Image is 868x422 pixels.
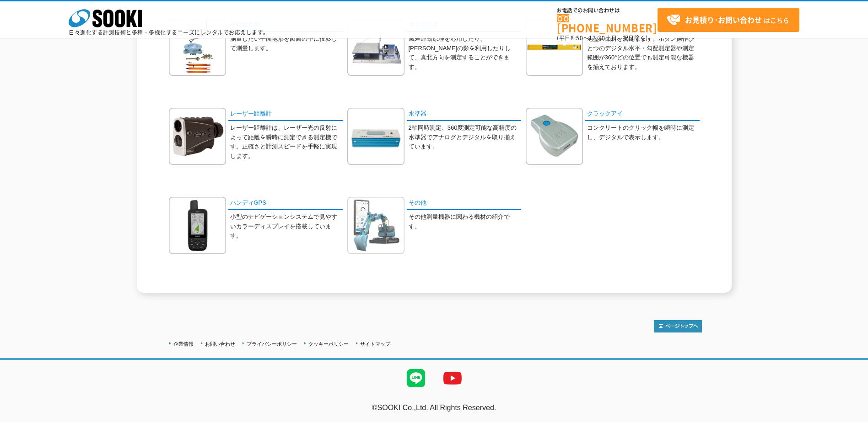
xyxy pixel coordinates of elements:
[409,212,521,232] p: その他測量機器に関わる機材の紹介です。
[169,108,226,165] img: レーザー距離計
[407,197,521,210] a: その他
[347,108,404,165] img: 水準器
[230,212,343,241] p: 小型のナビゲーションシステムで見やすいカラーディスプレイを搭載しています。
[308,341,349,347] a: クッキーポリシー
[398,360,434,396] img: LINE
[654,320,702,332] img: トップページへ
[205,341,235,347] a: お問い合わせ
[173,341,194,347] a: 企業情報
[228,108,343,121] a: レーザー距離計
[667,13,789,27] span: はこちら
[434,360,471,396] img: YouTube
[169,197,226,254] img: ハンディGPS
[347,19,404,76] img: 真北測定器
[557,8,658,13] span: お電話でのお問い合わせは
[409,34,521,72] p: 歳差運動原理を応用したり、[PERSON_NAME]の影を利用したりして、真北方向を測定することができます。
[360,341,390,347] a: サイトマップ
[228,197,343,210] a: ハンディGPS
[526,19,583,76] img: 傾斜計
[230,34,343,53] p: 測量したい平面地形を図面の中に投影して測量します。
[169,19,226,76] img: 平板測量機
[69,30,269,35] p: 日々進化する計測技術と多種・多様化するニーズにレンタルでお応えします。
[571,34,583,42] span: 8:50
[247,341,297,347] a: プライバシーポリシー
[658,8,799,32] a: お見積り･お問い合わせはこちら
[557,14,658,33] a: [PHONE_NUMBER]
[526,108,583,165] img: クラックアイ
[347,197,404,254] img: その他
[685,14,762,25] strong: お見積り･お問い合わせ
[230,123,343,161] p: レーザー距離計は、レーザー光の反射によって距離を瞬時に測定できる測定機です。正確さと計測スピードを手軽に実現します。
[585,108,700,121] a: クラックアイ
[589,34,605,42] span: 17:30
[587,34,700,72] p: 地盤の傾斜を測定します。ボタン操作ひとつのデジタル水平・勾配測定器や測定範囲が360°どの位置でも測定可能な機器を揃えております。
[407,108,521,121] a: 水準器
[833,413,868,421] a: テストMail
[557,34,647,42] span: (平日 ～ 土日、祝日除く)
[587,123,700,142] p: コンクリートのクリック幅を瞬時に測定し、デジタルで表示します。
[409,123,521,152] p: 2軸同時測定、360度測定可能な高精度の水準器でアナログとデジタルを取り揃えています。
